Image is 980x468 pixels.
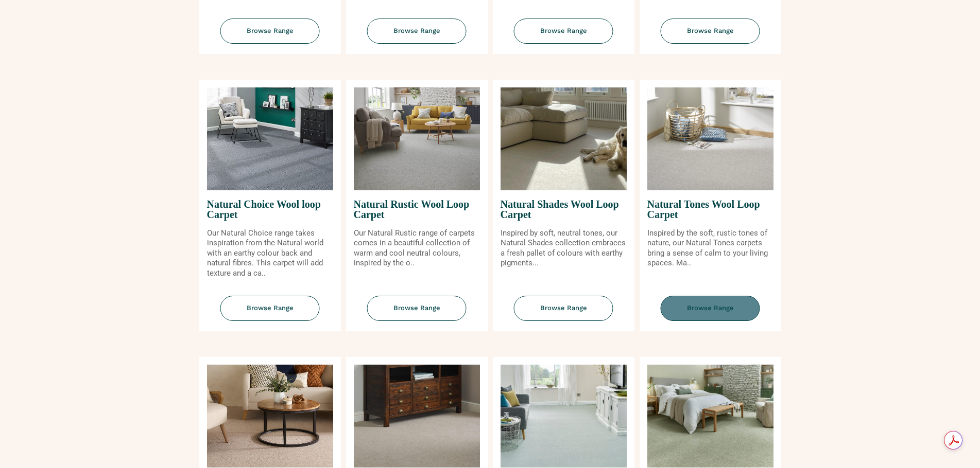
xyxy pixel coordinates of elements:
[346,296,488,331] a: Browse Range
[640,296,781,331] a: Browse Range
[354,190,480,228] span: Natural Rustic Wool Loop Carpet
[647,365,773,467] img: Tomkinson Tweed Wool Carpet
[501,365,627,467] img: Tomkinson Plains Wool Carpet
[199,296,341,331] a: Browse Range
[346,19,488,54] a: Browse Range
[199,19,341,54] a: Browse Range
[207,228,333,279] p: Our Natural Choice range takes inspiration from the Natural world with an earthy colour back and ...
[647,190,773,228] span: Natural Tones Wool Loop Carpet
[501,87,627,190] img: Natural Shades Wool Loop Carpet
[661,296,760,321] span: Browse Range
[493,296,634,331] a: Browse Range
[367,296,467,321] span: Browse Range
[647,228,773,268] p: Inspired by the soft, rustic tones of nature, our Natural Tones carpets bring a sense of calm to ...
[661,19,760,44] span: Browse Range
[207,365,333,467] img: Puerto Rico Polypropylene Carpet
[220,19,320,44] span: Browse Range
[514,296,613,321] span: Browse Range
[220,296,320,321] span: Browse Range
[354,365,480,467] img: Tomkinson Berber Wool Carpet
[367,19,467,44] span: Browse Range
[647,87,773,190] img: Natural Tones Wool Loop Carpet
[207,190,333,228] span: Natural Choice Wool loop Carpet
[354,87,480,190] img: Natural Rustic Wool Loop Carpet
[493,19,634,54] a: Browse Range
[501,190,627,228] span: Natural Shades Wool Loop Carpet
[354,228,480,268] p: Our Natural Rustic range of carpets comes in a beautiful collection of warm and cool neutral colo...
[501,228,627,268] p: Inspired by soft, neutral tones, our Natural Shades collection embraces a fresh pallet of colours...
[207,87,333,190] img: Natural Choice Wool loop Carpet
[640,19,781,54] a: Browse Range
[514,19,613,44] span: Browse Range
